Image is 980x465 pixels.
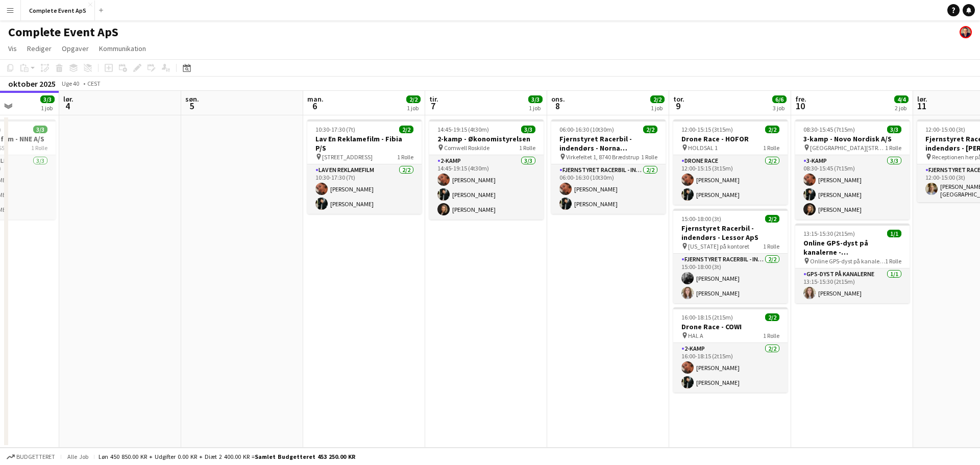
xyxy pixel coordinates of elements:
a: Opgaver [58,42,93,55]
span: Opgaver [62,44,89,53]
span: Alle job [65,453,90,460]
span: Budgetteret [16,453,55,460]
div: Løn 450 850.00 KR + Udgifter 0.00 KR + Diæt 2 400.00 KR = [99,453,355,460]
div: oktober 2025 [8,79,56,89]
a: Rediger [23,42,56,55]
button: Budgetteret [5,451,57,462]
app-user-avatar: Christian Brøckner [960,26,972,38]
a: Vis [4,42,21,55]
h1: Complete Event ApS [8,25,118,40]
span: Samlet budgetteret 453 250.00 KR [255,453,355,460]
button: Complete Event ApS [21,1,95,20]
div: CEST [87,80,101,87]
span: Vis [8,44,17,53]
span: Kommunikation [99,44,146,53]
span: Rediger [27,44,52,53]
span: Uge 40 [58,80,83,87]
a: Kommunikation [95,42,150,55]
